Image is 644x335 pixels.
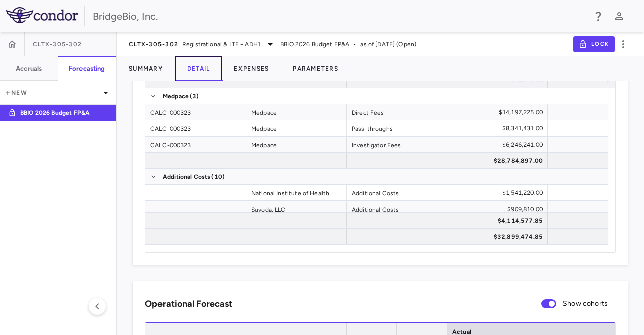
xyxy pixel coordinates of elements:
[182,40,260,49] span: Registrational & LTE - ADH1
[175,56,222,81] button: Detail
[246,137,347,152] div: Medpace
[69,64,105,73] h6: Forecasting
[456,213,543,229] div: $4,114,577.85
[456,185,543,201] div: $1,541,220.00
[6,7,78,23] img: logo-full-SnFGN8VE.png
[557,185,643,201] div: 50.80%
[557,229,643,245] div: 65.05%
[211,169,225,185] span: (10)
[246,185,347,200] div: National Institute of Health
[347,185,447,200] div: Additional Costs
[456,137,543,153] div: $6,246,241.00
[557,213,643,229] div: 27.63%
[562,298,608,309] span: Show cohorts
[246,201,347,217] div: Suvoda, LLC
[20,108,95,117] p: BBIO 2026 Budget FP&A
[456,229,543,245] div: $32,899,474.85
[347,104,447,120] div: Direct Fees
[456,104,543,120] div: $14,197,225.00
[222,56,281,81] button: Expenses
[190,88,199,104] span: (3)
[246,120,347,136] div: Medpace
[347,137,447,152] div: Investigator Fees
[246,104,347,120] div: Medpace
[557,104,643,120] div: 71.56%
[281,56,350,81] button: Parameters
[557,201,643,217] div: 8.88%
[145,120,246,136] div: CALC-000323
[535,293,608,314] label: Show cohorts
[4,88,100,97] p: New
[557,120,643,137] div: 80.48%
[93,9,586,24] div: BridgeBio, Inc.
[145,297,232,311] h6: Operational Forecast
[456,201,543,217] div: $909,810.00
[16,64,42,73] h6: Accruals
[145,104,246,120] div: CALC-000323
[129,40,178,48] span: CLTX-305-302
[557,137,643,153] div: 54.29%
[347,201,447,217] div: Additional Costs
[163,169,210,185] span: Additional Costs
[573,36,615,52] button: Lock
[117,56,175,81] button: Summary
[347,120,447,136] div: Pass-throughs
[353,40,356,49] span: •
[557,153,643,169] div: 70.40%
[145,137,246,152] div: CALC-000323
[456,153,543,169] div: $28,784,897.00
[163,88,189,104] span: Medpace
[456,120,543,137] div: $8,341,431.00
[33,40,82,48] span: CLTX-305-302
[280,40,349,49] span: BBIO 2026 Budget FP&A
[360,40,416,49] span: as of [DATE] (Open)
